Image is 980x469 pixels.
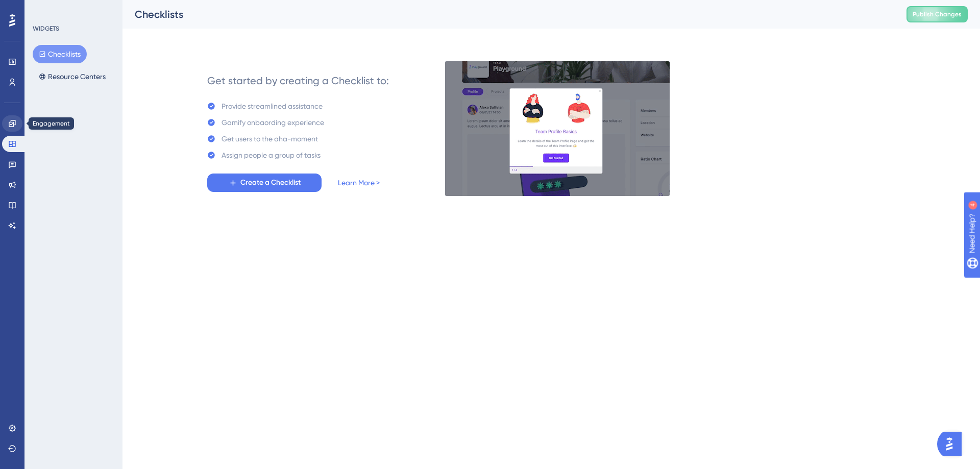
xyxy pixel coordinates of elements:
[913,10,962,18] span: Publish Changes
[222,133,318,145] div: Get users to the aha-moment
[135,7,881,21] div: Checklists
[33,45,87,63] button: Checklists
[338,177,380,189] a: Learn More >
[906,6,968,22] button: Publish Changes
[207,73,389,88] div: Get started by creating a Checklist to:
[222,100,323,112] div: Provide streamlined assistance
[24,3,64,15] span: Need Help?
[207,174,322,192] button: Create a Checklist
[33,67,112,86] button: Resource Centers
[222,116,324,129] div: Gamify onbaording experience
[445,61,670,196] img: e28e67207451d1beac2d0b01ddd05b56.gif
[937,429,968,459] iframe: UserGuiding AI Assistant Launcher
[71,5,74,13] div: 4
[240,177,301,189] span: Create a Checklist
[222,149,321,161] div: Assign people a group of tasks
[33,24,59,33] div: WIDGETS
